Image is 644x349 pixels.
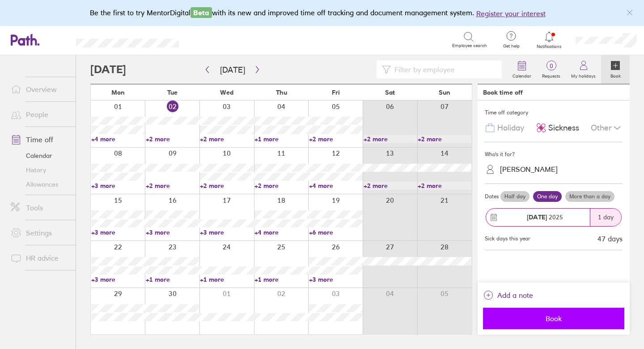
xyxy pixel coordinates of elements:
[200,135,254,143] a: +2 more
[200,275,254,284] a: +1 more
[309,135,363,143] a: +2 more
[254,182,308,190] a: +2 more
[489,314,618,323] span: Book
[4,131,76,148] a: Time off
[364,135,417,143] a: +2 more
[146,135,199,143] a: +2 more
[590,209,621,226] div: 1 day
[605,71,626,79] label: Book
[191,7,212,18] span: Beta
[203,35,226,44] div: Search
[91,228,145,236] a: +3 more
[485,193,499,200] span: Dates
[418,135,471,143] a: +2 more
[254,228,308,236] a: +4 more
[385,89,395,96] span: Sat
[566,71,601,79] label: My holidays
[500,191,530,202] label: Half day
[4,224,76,242] a: Settings
[500,165,558,174] div: [PERSON_NAME]
[566,55,601,84] a: My holidays
[565,191,614,202] label: More than a day
[200,182,254,190] a: +2 more
[535,31,564,49] a: Notifications
[4,80,76,98] a: Overview
[527,213,547,221] strong: [DATE]
[4,163,76,177] a: History
[276,89,287,96] span: Thu
[309,275,363,284] a: +3 more
[452,43,487,48] span: Employee search
[309,182,363,190] a: +4 more
[527,214,563,221] span: 2025
[537,62,566,70] span: 0
[332,89,340,96] span: Fri
[200,228,254,236] a: +3 more
[485,106,623,119] div: Time off category
[483,288,533,302] button: Add a note
[91,275,145,284] a: +3 more
[597,235,623,243] div: 47 days
[309,228,363,236] a: +6 more
[364,182,417,190] a: +2 more
[601,55,630,84] a: Book
[391,61,496,78] input: Filter by employee
[439,89,450,96] span: Sun
[497,44,526,49] span: Get help
[146,182,199,190] a: +2 more
[418,182,471,190] a: +2 more
[220,89,233,96] span: Wed
[254,135,308,143] a: +1 more
[483,308,624,329] button: Book
[483,89,523,96] div: Book time off
[548,123,579,133] span: Sickness
[537,55,566,84] a: 0Requests
[476,8,546,19] button: Register your interest
[507,55,537,84] a: Calendar
[146,228,199,236] a: +3 more
[4,249,76,267] a: HR advice
[254,275,308,284] a: +1 more
[4,199,76,217] a: Tools
[91,135,145,143] a: +4 more
[591,119,623,136] div: Other
[4,148,76,163] a: Calendar
[485,236,530,242] div: Sick days this year
[90,7,555,19] div: Be the first to try MentorDigital with its new and improved time off tracking and document manage...
[485,204,623,231] button: [DATE] 20251 day
[111,89,125,96] span: Mon
[497,123,524,133] span: Holiday
[146,275,199,284] a: +1 more
[167,89,178,96] span: Tue
[4,177,76,192] a: Allowances
[507,71,537,79] label: Calendar
[537,71,566,79] label: Requests
[535,44,564,49] span: Notifications
[485,148,623,161] div: Who's it for?
[533,191,562,202] label: One day
[497,288,533,302] span: Add a note
[91,182,145,190] a: +3 more
[4,105,76,123] a: People
[213,62,252,77] button: [DATE]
